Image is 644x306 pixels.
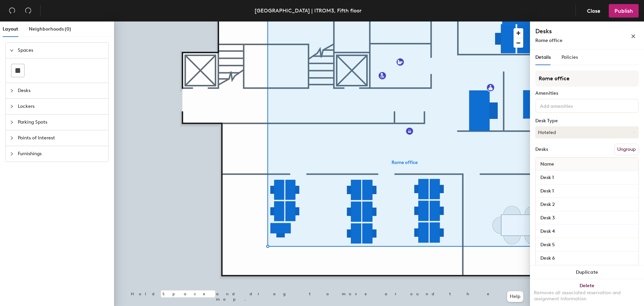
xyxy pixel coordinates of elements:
[5,4,19,17] button: Undo (⌘ + Z)
[537,173,637,182] input: Unnamed desk
[21,4,35,17] button: Redo (⌘ + ⇧ + Z)
[614,8,633,14] span: Publish
[18,83,104,98] span: Desks
[539,101,599,110] input: Add amenities
[535,91,639,96] div: Amenities
[535,147,548,152] div: Desks
[10,120,14,124] span: collapsed
[535,118,639,124] div: Desk Type
[535,38,562,43] span: Rome office
[537,254,637,263] input: Unnamed desk
[18,99,104,114] span: Lockers
[581,4,606,17] button: Close
[535,54,551,60] span: Details
[537,186,637,196] input: Unnamed desk
[537,240,637,250] input: Unnamed desk
[631,34,636,39] span: close
[614,144,639,155] button: Ungroup
[535,27,609,36] h4: Desks
[507,291,523,302] button: Help
[3,26,18,32] span: Layout
[587,8,600,14] span: Close
[537,200,637,209] input: Unnamed desk
[537,158,557,170] span: Name
[537,227,637,236] input: Unnamed desk
[534,290,640,302] div: Removes all associated reservation and assignment information
[10,48,14,52] span: expanded
[10,104,14,108] span: collapsed
[537,213,637,223] input: Unnamed desk
[530,266,644,279] button: Duplicate
[255,6,362,15] div: [GEOGRAPHIC_DATA] | ITROM3, Fifth floor
[10,152,14,156] span: collapsed
[10,136,14,140] span: collapsed
[18,43,104,58] span: Spaces
[29,26,71,32] span: Neighborhoods (0)
[535,126,639,138] button: Hoteled
[609,4,639,17] button: Publish
[18,115,104,130] span: Parking Spots
[18,146,104,162] span: Furnishings
[18,130,104,146] span: Points of Interest
[9,7,15,14] span: undo
[561,54,578,60] span: Policies
[10,89,14,93] span: collapsed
